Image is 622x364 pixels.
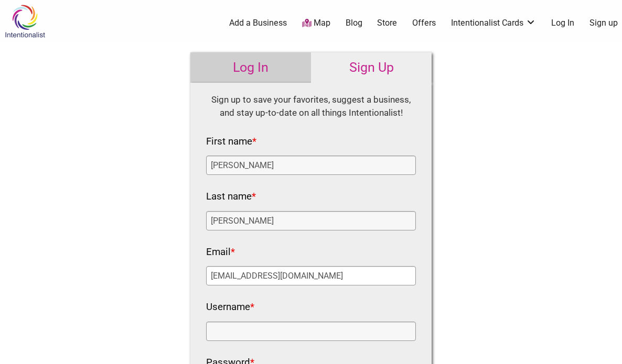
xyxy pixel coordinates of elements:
[206,93,416,120] div: Sign up to save your favorites, suggest a business, and stay up-to-date on all things Intentional...
[346,17,362,29] a: Blog
[206,133,256,151] label: First name
[206,244,235,261] label: Email
[589,17,618,29] a: Sign up
[412,17,436,29] a: Offers
[206,299,254,316] label: Username
[311,52,432,83] a: Sign Up
[451,17,536,29] a: Intentionalist Cards
[377,17,397,29] a: Store
[206,188,256,206] label: Last name
[302,17,330,29] a: Map
[229,17,287,29] a: Add a Business
[190,52,311,83] a: Log In
[551,17,574,29] a: Log In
